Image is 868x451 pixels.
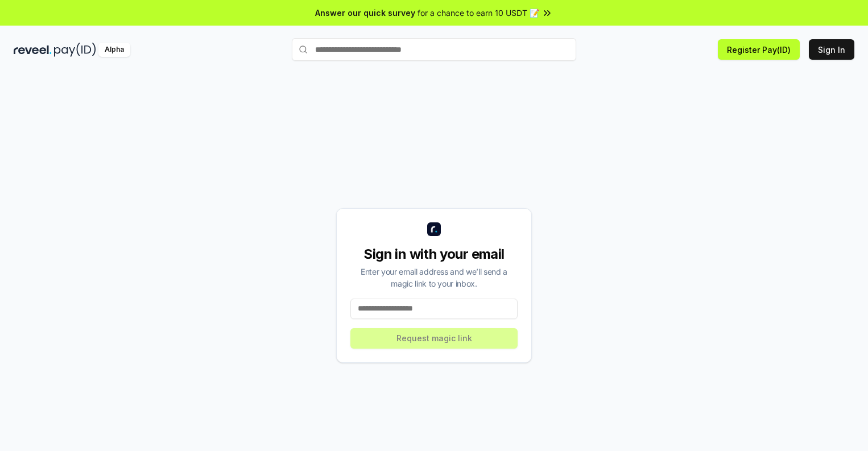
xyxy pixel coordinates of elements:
div: Enter your email address and we’ll send a magic link to your inbox. [350,266,518,289]
div: Sign in with your email [350,245,518,263]
button: Register Pay(ID) [718,39,800,60]
img: pay_id [54,43,96,57]
button: Sign In [809,39,854,60]
div: Alpha [98,43,130,57]
img: logo_small [427,222,441,236]
img: reveel_dark [14,43,52,57]
span: for a chance to earn 10 USDT 📝 [418,7,539,19]
span: Answer our quick survey [315,7,415,19]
